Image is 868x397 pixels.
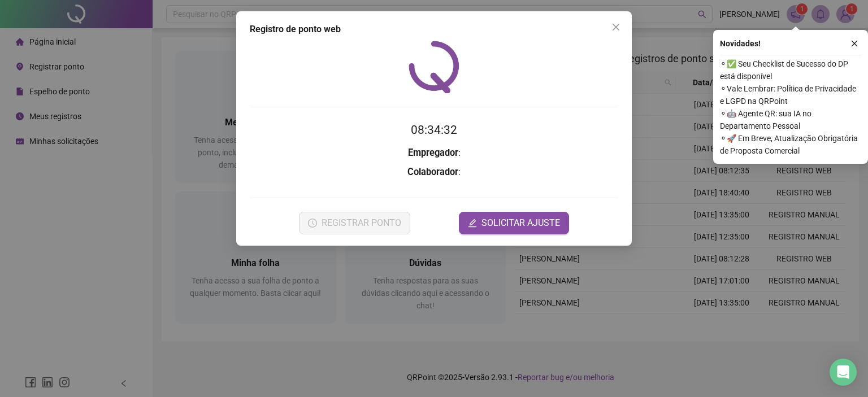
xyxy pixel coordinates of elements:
span: ⚬ Vale Lembrar: Política de Privacidade e LGPD na QRPoint [720,82,861,107]
span: SOLICITAR AJUSTE [481,216,560,230]
span: ⚬ 🚀 Em Breve, Atualização Obrigatória de Proposta Comercial [720,132,861,157]
time: 08:34:32 [411,123,457,137]
span: edit [468,219,477,228]
h3: : [250,146,618,160]
span: ⚬ ✅ Seu Checklist de Sucesso do DP está disponível [720,58,861,82]
span: close [850,40,858,47]
strong: Colaborador [407,167,458,177]
span: close [611,23,620,32]
button: editSOLICITAR AJUSTE [459,212,569,234]
button: Close [607,18,625,36]
h3: : [250,165,618,180]
strong: Empregador [408,147,458,158]
span: Novidades ! [720,37,761,50]
button: REGISTRAR PONTO [299,212,410,234]
div: Open Intercom Messenger [830,359,857,386]
span: ⚬ 🤖 Agente QR: sua IA no Departamento Pessoal [720,107,861,132]
div: Registro de ponto web [250,23,618,36]
img: QRPoint [409,41,459,93]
